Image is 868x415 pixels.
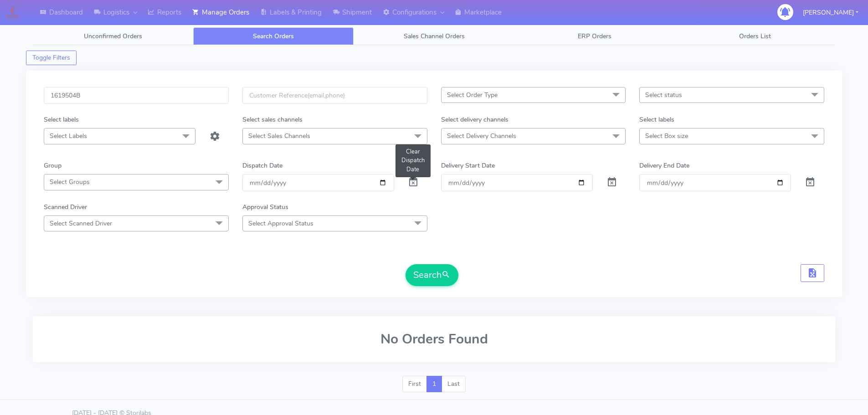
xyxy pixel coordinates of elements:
span: Select Labels [50,132,87,140]
h2: No Orders Found [44,332,824,347]
label: Select labels [639,115,674,124]
span: Select Approval Status [248,219,313,228]
input: Customer Reference(email,phone) [242,87,427,104]
button: [PERSON_NAME] [796,3,865,22]
span: Select Groups [50,178,90,186]
span: Select Scanned Driver [50,219,112,228]
button: Search [406,264,458,286]
span: Unconfirmed Orders [84,32,142,41]
span: ERP Orders [578,32,611,41]
span: Select Order Type [447,91,498,99]
label: Approval Status [242,202,288,212]
label: Group [44,161,62,170]
label: Dispatch Date [242,161,282,170]
label: Delivery Start Date [441,161,495,170]
ul: Tabs [33,27,835,45]
label: Select sales channels [242,115,303,124]
span: Search Orders [253,32,294,41]
label: Select delivery channels [441,115,508,124]
label: Select labels [44,115,79,124]
a: 1 [426,376,442,392]
span: Select Delivery Channels [447,132,516,140]
label: Scanned Driver [44,202,87,212]
span: Select Sales Channels [248,132,310,140]
span: Select status [645,91,682,99]
span: Select Box size [645,132,688,140]
input: Order Id [44,87,229,104]
span: Orders List [739,32,771,41]
span: Sales Channel Orders [404,32,465,41]
label: Delivery End Date [639,161,689,170]
button: Toggle Filters [26,51,77,65]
